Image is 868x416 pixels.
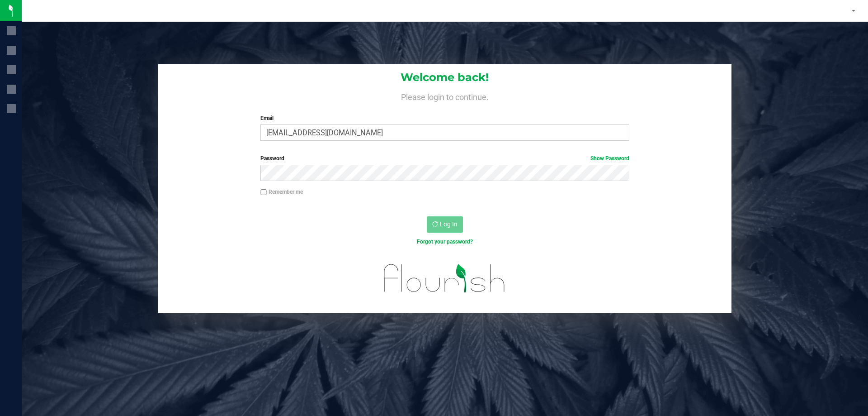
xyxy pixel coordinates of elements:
[158,72,731,83] h1: Welcome back!
[373,255,516,301] img: flourish_logo.svg
[590,155,629,162] a: Show Password
[260,188,303,196] label: Remember me
[260,189,267,196] input: Remember me
[417,239,473,245] a: Forgot your password?
[260,114,629,122] label: Email
[260,155,284,162] span: Password
[158,91,731,101] h4: Please login to continue.
[427,216,463,233] button: Log In
[440,220,458,228] span: Log In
